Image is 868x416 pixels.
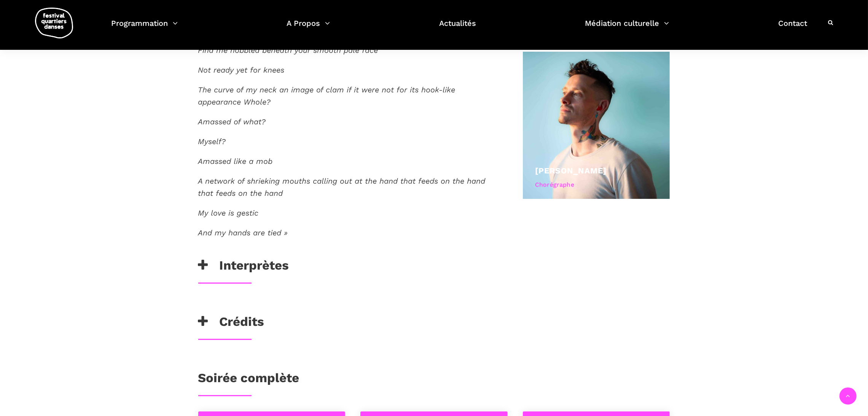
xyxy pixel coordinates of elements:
[585,17,669,39] a: Médiation culturelle
[198,117,266,126] span: Amassed of what?
[287,17,330,39] a: A Propos
[198,228,288,237] span: And my hands are tied »
[198,208,259,218] span: My love is gestic
[535,166,607,175] a: [PERSON_NAME]
[198,370,299,389] h3: Soirée complète
[198,85,456,106] span: The curve of my neck an image of clam if it were not for its hook-like appearance Whole?
[198,258,289,277] h3: Interprètes
[35,8,73,38] img: logo-fqd-med
[198,176,486,198] span: A network of shrieking mouths calling out at the hand that feeds on the hand that feeds on the hand
[198,65,285,75] span: Not ready yet for knees
[198,157,273,166] span: Amassed like a mob
[198,137,226,146] span: Myself?
[198,314,264,333] h3: Crédits
[439,17,476,39] a: Actualités
[535,180,658,190] div: Chorégraphe
[111,17,178,39] a: Programmation
[198,46,378,55] span: Find me hobbled beneath your smooth pale face
[778,17,807,39] a: Contact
